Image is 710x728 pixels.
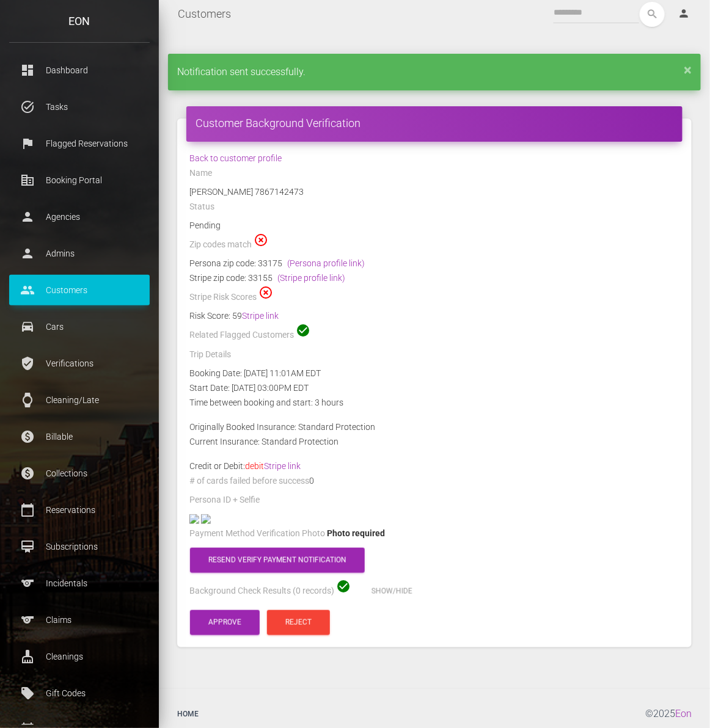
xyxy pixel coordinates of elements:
[245,461,301,471] span: debit
[189,514,199,524] img: positive-dl-front-photo.jpg
[254,233,268,247] span: highlight_off
[189,239,252,251] label: Zip codes match
[189,585,334,597] label: Background Check Results (0 records)
[18,134,141,153] p: Flagged Reservations
[180,184,689,199] div: [PERSON_NAME] 7867142473
[9,531,150,562] a: card_membership Subscriptions
[9,348,150,379] a: verified_user Verifications
[18,501,141,519] p: Reservations
[9,128,150,159] a: flag Flagged Reservations
[9,495,150,525] a: calendar_today Reservations
[18,244,141,263] p: Admins
[327,528,385,538] span: Photo required
[180,473,689,492] div: 0
[9,458,150,489] a: paid Collections
[9,165,150,195] a: corporate_fare Booking Portal
[9,311,150,342] a: drive_eta Cars
[18,208,141,226] p: Agencies
[18,611,141,629] p: Claims
[9,385,150,415] a: watch Cleaning/Late
[18,281,141,299] p: Customers
[242,311,279,321] a: Stripe link
[9,641,150,672] a: cleaning_services Cleanings
[675,708,692,720] a: Eon
[189,528,325,540] label: Payment Method Verification Photo
[189,201,214,213] label: Status
[296,323,310,338] span: check_circle
[18,537,141,556] p: Subscriptions
[189,167,212,180] label: Name
[180,420,689,434] div: Originally Booked Insurance: Standard Protection
[189,291,257,304] label: Stripe Risk Scores
[189,475,309,487] label: # of cards failed before success
[180,434,689,449] div: Current Insurance: Standard Protection
[201,514,211,524] img: a0e0d9-legacy-shared-us-central1%2Fselfiefile%2Fimage%2F957283633%2Fshrine_processed%2F6c9193093f...
[9,605,150,635] a: sports Claims
[18,647,141,666] p: Cleanings
[336,579,351,594] span: check_circle
[264,461,301,471] a: Stripe link
[9,92,150,122] a: task_alt Tasks
[684,66,692,73] a: ×
[267,610,330,635] button: Reject
[18,354,141,373] p: Verifications
[189,153,282,163] a: Back to customer profile
[18,391,141,409] p: Cleaning/Late
[678,7,690,20] i: person
[18,318,141,336] p: Cars
[189,349,231,361] label: Trip Details
[277,273,345,283] a: (Stripe profile link)
[180,366,689,380] div: Booking Date: [DATE] 11:01AM EDT
[18,684,141,702] p: Gift Codes
[258,285,273,300] span: highlight_off
[180,380,689,395] div: Start Date: [DATE] 03:00PM EDT
[18,428,141,446] p: Billable
[190,610,260,635] button: Approve
[9,55,150,86] a: dashboard Dashboard
[18,171,141,189] p: Booking Portal
[18,61,141,79] p: Dashboard
[196,115,673,131] h4: Customer Background Verification
[189,308,679,323] div: Risk Score: 59
[190,548,365,573] button: Resend verify payment notification
[189,329,294,341] label: Related Flagged Customers
[189,271,679,285] div: Stripe zip code: 33155
[668,2,701,26] a: person
[9,202,150,232] a: person Agencies
[189,494,260,506] label: Persona ID + Selfie
[287,258,365,268] a: (Persona profile link)
[180,218,689,233] div: Pending
[180,459,689,473] div: Credit or Debit:
[9,568,150,599] a: sports Incidentals
[18,464,141,482] p: Collections
[18,574,141,592] p: Incidentals
[640,2,665,27] button: search
[9,275,150,305] a: people Customers
[168,54,701,90] div: Notification sent successfully.
[18,98,141,116] p: Tasks
[180,395,689,410] div: Time between booking and start: 3 hours
[9,238,150,269] a: person Admins
[9,421,150,452] a: paid Billable
[189,256,679,271] div: Persona zip code: 33175
[353,579,431,604] button: Show/Hide
[9,678,150,708] a: local_offer Gift Codes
